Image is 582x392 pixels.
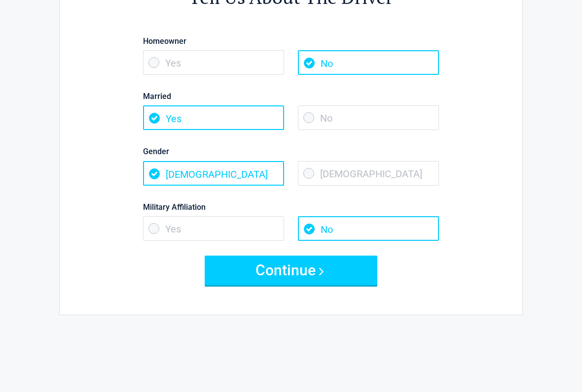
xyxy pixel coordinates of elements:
[298,105,439,130] span: No
[298,50,439,75] span: No
[205,256,377,285] button: Continue
[143,90,439,103] label: Married
[143,161,284,186] span: [DEMOGRAPHIC_DATA]
[143,34,439,48] label: Homeowner
[143,145,439,158] label: Gender
[143,200,439,214] label: Military Affiliation
[143,105,284,130] span: Yes
[143,50,284,75] span: Yes
[143,216,284,241] span: Yes
[298,161,439,186] span: [DEMOGRAPHIC_DATA]
[298,216,439,241] span: No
